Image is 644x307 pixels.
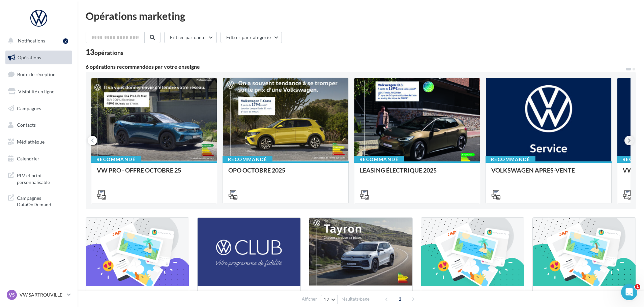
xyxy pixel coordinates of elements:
div: Recommandé [223,156,272,163]
span: PLV et print personnalisable [17,171,69,185]
span: Opérations [18,55,41,60]
div: 2 [63,38,68,44]
div: VOLKSWAGEN APRES-VENTE [491,167,606,180]
div: 6 opérations recommandées par votre enseigne [86,64,625,69]
p: VW SARTROUVILLE [20,291,64,298]
button: Notifications 2 [4,34,71,48]
span: Visibilité en ligne [18,89,54,94]
span: Calendrier [17,156,39,161]
span: 1 [635,284,640,289]
span: résultats/page [342,296,370,302]
div: opérations [94,50,123,56]
div: Recommandé [354,156,404,163]
a: Campagnes [4,101,74,116]
a: Opérations [4,51,74,65]
span: Médiathèque [17,139,45,145]
a: Campagnes DataOnDemand [4,191,74,211]
span: Boîte de réception [17,71,56,77]
div: 13 [86,49,123,56]
span: Notifications [18,38,45,43]
span: 1 [394,294,405,304]
a: VS VW SARTROUVILLE [5,288,72,301]
div: Recommandé [486,156,535,163]
iframe: Intercom live chat [621,284,637,300]
span: Campagnes DataOnDemand [17,193,69,208]
a: PLV et print personnalisable [4,168,74,188]
span: VS [9,291,15,298]
a: Médiathèque [4,135,74,149]
button: Filtrer par catégorie [221,32,282,43]
div: OPO OCTOBRE 2025 [228,167,343,180]
a: Boîte de réception [4,67,74,82]
span: Afficher [302,296,317,302]
button: Filtrer par canal [164,32,217,43]
button: 12 [321,295,338,304]
div: LEASING ÉLECTRIQUE 2025 [360,167,474,180]
div: Opérations marketing [86,11,636,21]
a: Visibilité en ligne [4,85,74,99]
span: Contacts [17,122,36,128]
a: Contacts [4,118,74,132]
span: 12 [324,297,329,302]
a: Calendrier [4,152,74,166]
div: VW PRO - OFFRE OCTOBRE 25 [97,167,211,180]
div: Recommandé [91,156,141,163]
span: Campagnes [17,105,41,111]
